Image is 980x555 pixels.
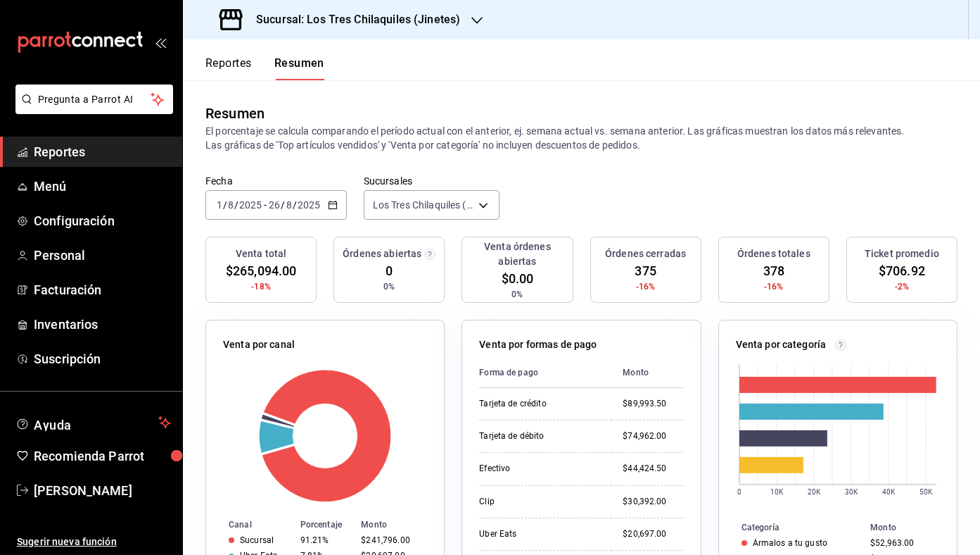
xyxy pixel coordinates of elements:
[468,239,566,269] h3: Venta órdenes abiertas
[623,430,683,442] div: $74,962.00
[268,199,281,211] input: --
[286,199,293,211] input: --
[236,247,286,261] h3: Venta total
[205,103,265,124] div: Resumen
[763,261,784,280] span: 378
[227,199,234,211] input: --
[10,102,173,117] a: Pregunta a Parrot AI
[895,280,909,293] span: -2%
[264,199,267,211] span: -
[15,85,173,114] button: Pregunta a Parrot AI
[216,199,223,211] input: --
[373,198,473,212] span: Los Tres Chilaquiles (Jinetes)
[636,280,656,293] span: -16%
[879,261,925,280] span: $706.92
[502,269,534,288] span: $0.00
[155,37,166,48] button: open_drawer_menu
[764,280,784,293] span: -16%
[870,538,934,548] div: $52,963.00
[293,199,297,211] span: /
[355,517,444,532] th: Monto
[34,349,171,368] span: Suscripción
[34,280,171,299] span: Facturación
[300,535,350,545] div: 91.21%
[737,247,810,261] h3: Órdenes totales
[34,177,171,196] span: Menú
[245,11,460,28] h3: Sucursal: Los Tres Chilaquiles (Jinetes)
[34,447,171,466] span: Recomienda Parrot
[479,337,597,352] p: Venta por formas de pago
[274,56,324,80] button: Resumen
[479,430,600,442] div: Tarjeta de débito
[223,337,295,352] p: Venta por canal
[205,56,252,80] button: Reportes
[238,199,262,211] input: ----
[719,520,865,535] th: Categoría
[38,92,151,107] span: Pregunta a Parrot AI
[223,199,227,211] span: /
[383,280,395,293] span: 0%
[34,142,171,161] span: Reportes
[770,488,783,496] text: 10K
[919,488,932,496] text: 50K
[251,280,271,293] span: -18%
[807,488,820,496] text: 20K
[605,247,686,261] h3: Órdenes cerradas
[479,463,600,475] div: Efectivo
[34,414,153,431] span: Ayuda
[205,176,347,186] label: Fecha
[17,535,171,549] span: Sugerir nueva función
[511,288,523,301] span: 0%
[343,247,421,261] h3: Órdenes abiertas
[737,488,742,496] text: 0
[205,124,957,152] p: El porcentaje se calcula comparando el período actual con el anterior, ej. semana actual vs. sema...
[386,261,393,280] span: 0
[865,520,957,535] th: Monto
[623,463,683,475] div: $44,424.50
[281,199,285,211] span: /
[34,211,171,230] span: Configuración
[753,538,827,548] div: Ármalos a tu gusto
[479,358,611,388] th: Forma de pago
[611,358,683,388] th: Monto
[623,496,683,508] div: $30,392.00
[623,398,683,410] div: $89,993.50
[361,535,421,545] div: $241,796.00
[623,528,683,540] div: $20,697.00
[34,481,171,500] span: [PERSON_NAME]
[295,517,356,532] th: Porcentaje
[364,176,499,186] label: Sucursales
[479,398,600,410] div: Tarjeta de crédito
[206,517,295,532] th: Canal
[34,315,171,334] span: Inventarios
[736,337,827,352] p: Venta por categoría
[297,199,321,211] input: ----
[234,199,238,211] span: /
[240,535,274,545] div: Sucursal
[635,261,656,280] span: 375
[865,247,939,261] h3: Ticket promedio
[34,246,171,265] span: Personal
[205,56,324,80] div: navigation tabs
[479,528,600,540] div: Uber Eats
[844,488,858,496] text: 30K
[226,261,296,280] span: $265,094.00
[479,496,600,508] div: Clip
[882,488,895,496] text: 40K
